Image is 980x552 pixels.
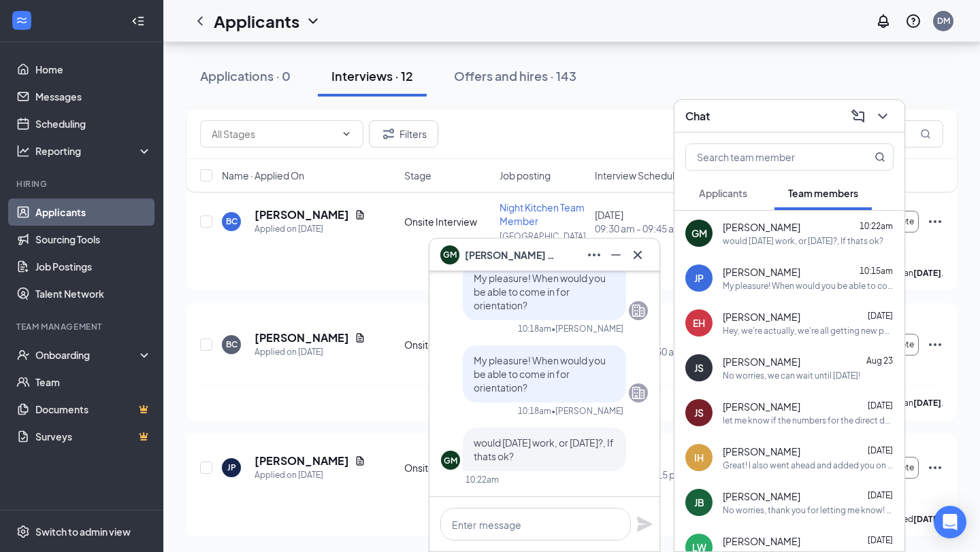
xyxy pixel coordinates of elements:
[226,215,238,227] div: BC
[913,268,941,278] b: [DATE]
[35,56,152,83] a: Home
[255,207,349,222] h5: [PERSON_NAME]
[595,222,682,235] span: 09:30 am - 09:45 am
[16,144,30,158] svg: Analysis
[355,455,365,466] svg: Document
[35,423,152,450] a: SurveysCrown
[16,178,149,190] div: Hiring
[850,108,866,124] svg: ComposeMessage
[694,406,704,419] div: JS
[875,152,885,162] svg: MagnifyingGlass
[16,348,30,362] svg: UserCheck
[723,445,800,458] span: [PERSON_NAME]
[465,247,560,262] span: [PERSON_NAME] Mctye
[860,221,893,231] span: 10:22am
[868,490,893,500] span: [DATE]
[35,348,140,362] div: Onboarding
[369,120,438,148] button: Filter Filters
[222,169,304,182] span: Name · Applied On
[723,355,800,368] span: [PERSON_NAME]
[868,311,893,321] span: [DATE]
[551,323,623,334] span: • [PERSON_NAME]
[200,67,291,84] div: Applications · 0
[723,325,894,337] div: Hey, we're actually, we're all getting new pants here [DATE]. Would you be okay with wearing the ...
[723,400,800,413] span: [PERSON_NAME]
[15,14,29,27] svg: WorkstreamLogo
[35,144,152,158] div: Reporting
[465,474,499,485] div: 10:22am
[934,506,966,538] div: Open Intercom Messenger
[693,316,705,330] div: EH
[305,13,321,29] svg: ChevronDown
[630,385,647,401] svg: Company
[723,310,800,324] span: [PERSON_NAME]
[474,272,606,311] span: My pleasure! When would you be able to come in for orientation?
[331,67,413,84] div: Interviews · 12
[868,400,893,411] span: [DATE]
[875,108,891,124] svg: ChevronDown
[255,345,365,359] div: Applied on [DATE]
[255,330,349,345] h5: [PERSON_NAME]
[16,321,149,332] div: Team Management
[404,215,491,228] div: Onsite Interview
[868,445,893,455] span: [DATE]
[608,247,624,263] svg: Minimize
[35,280,152,307] a: Talent Network
[723,220,800,234] span: [PERSON_NAME]
[16,525,30,538] svg: Settings
[131,14,145,28] svg: Collapse
[723,280,894,292] div: My pleasure! When would you be able to come in for orientation?
[444,455,457,466] div: GM
[875,13,892,29] svg: Notifications
[872,105,894,127] button: ChevronDown
[255,468,365,482] div: Applied on [DATE]
[404,169,431,182] span: Stage
[500,230,587,242] p: [GEOGRAPHIC_DATA]
[226,339,238,350] div: BC
[518,323,551,334] div: 10:18am
[913,398,941,408] b: [DATE]
[454,67,576,84] div: Offers and hires · 143
[636,516,653,532] svg: Plane
[847,105,869,127] button: ComposeMessage
[35,110,152,137] a: Scheduling
[723,489,800,503] span: [PERSON_NAME]
[927,460,943,476] svg: Ellipses
[605,244,627,266] button: Minimize
[255,453,349,468] h5: [PERSON_NAME]
[341,128,352,139] svg: ChevronDown
[788,187,858,199] span: Team members
[920,128,931,139] svg: MagnifyingGlass
[866,356,893,366] span: Aug 23
[685,109,710,124] h3: Chat
[214,10,299,33] h1: Applicants
[35,226,152,253] a: Sourcing Tools
[355,332,365,343] svg: Document
[595,208,682,235] div: [DATE]
[723,235,883,247] div: would [DATE] work, or [DATE]?, If thats ok?
[227,462,236,473] div: JP
[691,226,707,240] div: GM
[192,13,208,29] svg: ChevronLeft
[937,15,950,27] div: DM
[380,126,397,142] svg: Filter
[860,266,893,276] span: 10:15am
[583,244,605,266] button: Ellipses
[35,199,152,226] a: Applicants
[586,247,602,263] svg: Ellipses
[630,303,647,319] svg: Company
[627,244,649,266] button: Cross
[404,338,491,351] div: Onsite Interview
[474,436,614,462] span: would [DATE] work, or [DATE]?, If thats ok?
[518,405,551,417] div: 10:18am
[905,13,921,29] svg: QuestionInfo
[255,222,365,236] div: Applied on [DATE]
[723,504,894,516] div: No worries, thank you for letting me know! Good luck!
[723,415,894,426] div: let me know if the numbers for the direct deposit worked or not!
[35,368,152,396] a: Team
[212,126,336,141] input: All Stages
[694,496,704,509] div: JB
[913,514,941,524] b: [DATE]
[723,534,800,548] span: [PERSON_NAME]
